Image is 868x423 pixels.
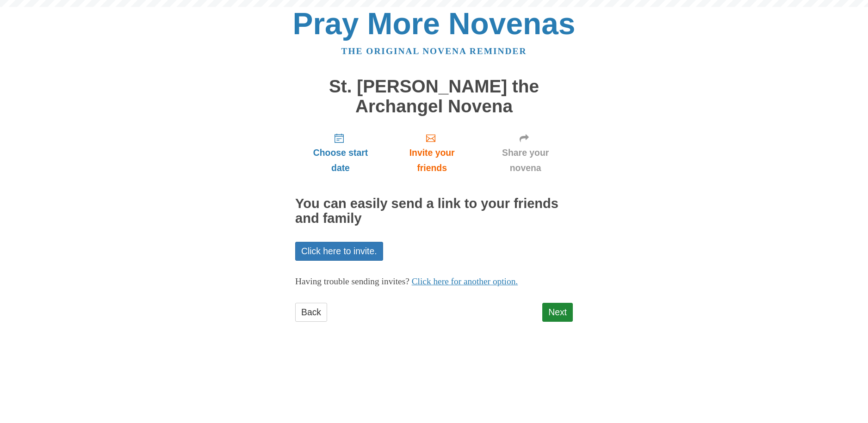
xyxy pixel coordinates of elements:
span: Having trouble sending invites? [295,276,409,286]
h1: St. [PERSON_NAME] the Archangel Novena [295,77,573,116]
a: Pray More Novenas [293,6,576,41]
a: Click here for another option. [412,276,518,286]
a: The original novena reminder [341,46,527,56]
a: Choose start date [295,125,386,180]
a: Share your novena [478,125,573,180]
a: Next [542,303,573,322]
a: Click here to invite. [295,242,383,261]
span: Invite your friends [395,145,469,176]
span: Choose start date [304,145,377,176]
h2: You can easily send a link to your friends and family [295,196,573,226]
span: Share your novena [487,145,564,176]
a: Back [295,303,327,322]
a: Invite your friends [386,125,478,180]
